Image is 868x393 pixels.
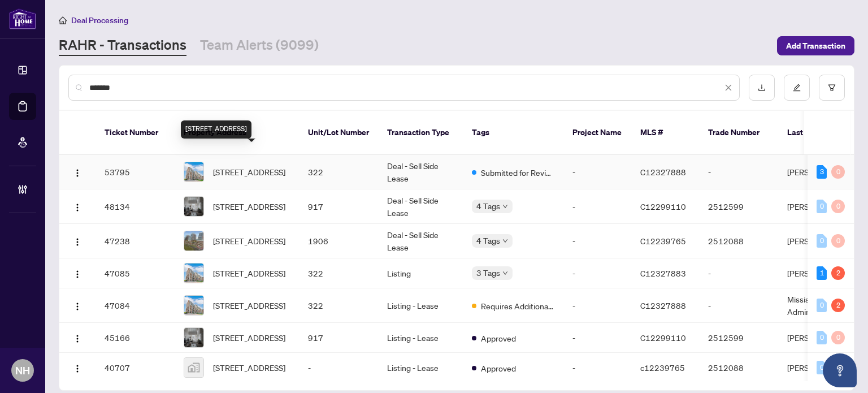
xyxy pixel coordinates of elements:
img: logo [9,8,36,29]
a: Team Alerts (9099) [200,36,319,56]
img: thumbnail-img [184,358,203,377]
th: MLS # [631,111,699,155]
img: thumbnail-img [184,296,203,315]
img: Logo [73,169,82,178]
button: Add Transaction [777,36,854,55]
span: 4 Tags [476,200,500,213]
td: 2512088 [699,224,778,258]
td: 2512599 [699,189,778,224]
span: 4 Tags [476,234,500,247]
img: thumbnail-img [184,328,203,347]
span: home [59,16,67,24]
td: Listing - Lease [378,323,463,353]
th: Last Updated By [778,111,863,155]
img: Logo [73,302,82,311]
div: 2 [831,299,845,312]
span: down [502,204,508,209]
td: 2512088 [699,353,778,383]
td: Mississauga Administrator [778,288,863,323]
th: Property Address [175,111,299,155]
button: Logo [68,296,86,314]
div: 3 [817,165,827,179]
td: - [563,288,631,323]
div: 0 [817,299,827,312]
button: download [749,75,775,101]
span: C12239765 [640,236,686,246]
img: thumbnail-img [184,264,203,283]
img: Logo [73,237,82,247]
span: C12327888 [640,167,686,177]
td: - [563,224,631,258]
a: RAHR - Transactions [59,36,186,56]
span: C12299110 [640,201,686,211]
span: C12327888 [640,300,686,310]
div: 1 [817,266,827,280]
th: Unit/Lot Number [299,111,378,155]
div: 0 [817,200,827,213]
div: 2 [831,266,845,280]
div: 0 [831,200,845,213]
th: Project Name [563,111,631,155]
th: Trade Number [699,111,778,155]
td: 47238 [96,224,175,258]
td: 48134 [96,189,175,224]
td: [PERSON_NAME] [778,353,863,383]
span: Approved [481,332,516,344]
td: - [563,323,631,353]
button: Logo [68,359,86,377]
td: 322 [299,258,378,288]
span: c12239765 [640,362,685,373]
span: Submitted for Review [481,166,554,179]
span: [STREET_ADDRESS] [213,235,285,247]
div: 0 [831,331,845,344]
td: 917 [299,323,378,353]
img: thumbnail-img [184,162,203,182]
button: Logo [68,264,86,282]
button: Logo [68,163,86,181]
td: - [563,189,631,224]
th: Transaction Type [378,111,463,155]
td: 322 [299,288,378,323]
td: 2512599 [699,323,778,353]
td: - [563,258,631,288]
th: Ticket Number [96,111,175,155]
span: down [502,270,508,276]
span: [STREET_ADDRESS] [213,361,285,374]
span: Approved [481,362,516,374]
span: [STREET_ADDRESS] [213,200,285,213]
button: filter [819,75,845,101]
td: - [563,353,631,383]
td: 47084 [96,288,175,323]
button: Open asap [823,353,857,387]
img: Logo [73,203,82,212]
td: - [699,258,778,288]
span: close [724,84,732,92]
span: C12299110 [640,332,686,343]
button: Logo [68,232,86,250]
td: 40707 [96,353,175,383]
td: [PERSON_NAME] [778,189,863,224]
td: Deal - Sell Side Lease [378,189,463,224]
button: Logo [68,197,86,215]
div: [STREET_ADDRESS] [181,120,251,139]
td: 1906 [299,224,378,258]
td: 53795 [96,155,175,189]
span: 3 Tags [476,266,500,279]
td: Listing - Lease [378,353,463,383]
span: Requires Additional Docs [481,300,554,312]
div: 0 [831,234,845,248]
img: thumbnail-img [184,197,203,216]
div: 0 [817,234,827,248]
td: Deal - Sell Side Lease [378,155,463,189]
span: [STREET_ADDRESS] [213,299,285,312]
td: - [299,353,378,383]
span: edit [793,84,801,92]
span: [STREET_ADDRESS] [213,331,285,344]
td: 47085 [96,258,175,288]
span: C12327883 [640,268,686,278]
td: 322 [299,155,378,189]
td: Listing [378,258,463,288]
td: [PERSON_NAME] [778,323,863,353]
span: NH [15,362,30,378]
div: 0 [817,361,827,374]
